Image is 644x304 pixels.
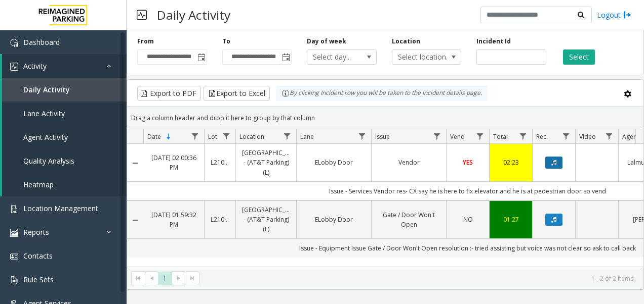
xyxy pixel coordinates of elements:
a: ELobby Door [303,158,365,167]
span: Contacts [23,251,53,261]
a: Lane Activity [2,102,127,125]
a: [DATE] 02:00:36 PM [149,153,198,172]
span: Select location... [392,50,447,64]
a: YES [453,158,483,167]
span: Reports [23,227,49,237]
span: Total [493,132,508,141]
img: 'icon' [10,276,18,284]
img: pageIcon [137,3,147,27]
kendo-pager-info: 1 - 2 of 2 items [206,274,633,283]
a: Logout [597,10,631,20]
span: Location [239,132,264,141]
span: Toggle popup [195,50,207,64]
span: Lot [208,132,217,141]
a: Heatmap [2,173,127,196]
a: 01:27 [496,215,526,224]
span: Agent Activity [23,132,68,142]
a: Daily Activity [2,78,127,102]
img: logout [623,10,631,20]
span: Select day... [307,50,362,64]
span: NO [463,215,473,224]
a: Agent Activity [2,125,127,149]
a: L21003700 [211,215,229,224]
div: Data table [127,129,643,267]
span: Daily Activity [23,85,70,94]
a: Issue Filter Menu [430,129,444,143]
span: Toggle popup [280,50,291,64]
a: Lane Filter Menu [355,129,369,143]
label: From [137,37,154,46]
a: Rec. Filter Menu [559,129,573,143]
a: L21003700 [211,158,229,167]
img: 'icon' [10,39,18,47]
a: ELobby Door [303,215,365,224]
label: To [222,37,230,46]
h3: Daily Activity [152,3,235,27]
span: Dashboard [23,37,60,47]
span: Issue [375,132,390,141]
a: Collapse Details [127,159,143,167]
img: 'icon' [10,63,18,71]
a: 02:23 [496,158,526,167]
img: 'icon' [10,229,18,237]
span: Activity [23,61,47,71]
div: Drag a column header and drop it here to group by that column [127,109,643,127]
span: Lane Activity [23,109,65,118]
a: [GEOGRAPHIC_DATA] - (AT&T Parking) (L) [242,205,290,234]
span: Agent [622,132,639,141]
a: Vend Filter Menu [473,129,487,143]
button: Select [563,49,595,65]
a: Video Filter Menu [602,129,616,143]
span: Page 1 [158,272,172,285]
a: [GEOGRAPHIC_DATA] - (AT&T Parking) (L) [242,148,290,177]
span: Video [579,132,596,141]
button: Export to PDF [137,86,201,101]
label: Day of week [307,37,346,46]
a: Activity [2,54,127,78]
span: Lane [300,132,314,141]
span: Heatmap [23,180,54,189]
span: Vend [450,132,465,141]
img: 'icon' [10,205,18,213]
span: Rule Sets [23,275,54,284]
label: Location [392,37,420,46]
a: Gate / Door Won't Open [378,210,440,229]
span: Date [147,132,161,141]
a: Total Filter Menu [516,129,530,143]
a: [DATE] 01:59:32 PM [149,210,198,229]
a: Quality Analysis [2,149,127,173]
a: Vendor [378,158,440,167]
span: Sortable [165,133,173,141]
span: Quality Analysis [23,156,74,166]
a: NO [453,215,483,224]
a: Location Filter Menu [280,129,294,143]
img: infoIcon.svg [281,89,290,97]
label: Incident Id [476,37,511,46]
a: Lot Filter Menu [220,129,233,143]
span: YES [463,158,473,167]
a: Collapse Details [127,216,143,224]
a: Date Filter Menu [188,129,202,143]
button: Export to Excel [204,86,270,101]
div: By clicking Incident row you will be taken to the incident details page. [276,86,487,101]
span: Rec. [536,132,548,141]
img: 'icon' [10,252,18,261]
span: Location Management [23,204,98,213]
